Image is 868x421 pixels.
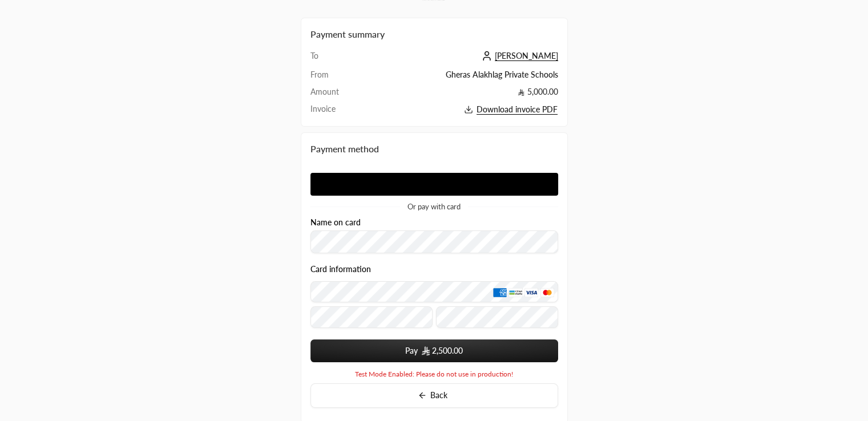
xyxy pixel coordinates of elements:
[407,203,461,211] span: Or pay with card
[540,288,554,297] img: MasterCard
[479,51,558,60] a: [PERSON_NAME]
[360,103,558,116] button: Download invoice PDF
[310,50,361,69] td: To
[310,27,558,41] h2: Payment summary
[310,383,558,408] button: Back
[310,218,361,227] label: Name on card
[310,339,558,362] button: Pay SAR2,500.00
[310,306,433,328] input: Expiry date
[360,86,558,103] td: 5,000.00
[310,69,361,86] td: From
[310,103,361,116] td: Invoice
[436,306,558,328] input: CVC
[477,104,558,115] span: Download invoice PDF
[508,288,522,297] img: MADA
[310,281,558,303] input: Credit Card
[524,288,538,297] img: Visa
[422,346,430,355] img: SAR
[360,69,558,86] td: Gheras Alakhlag Private Schools
[493,288,507,297] img: AMEX
[430,390,447,400] span: Back
[310,142,558,156] div: Payment method
[355,370,513,379] span: Test Mode Enabled: Please do not use in production!
[310,86,361,103] td: Amount
[310,265,371,274] legend: Card information
[495,51,558,61] span: [PERSON_NAME]
[310,265,558,332] div: Card information
[310,218,558,254] div: Name on card
[432,345,463,357] span: 2,500.00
